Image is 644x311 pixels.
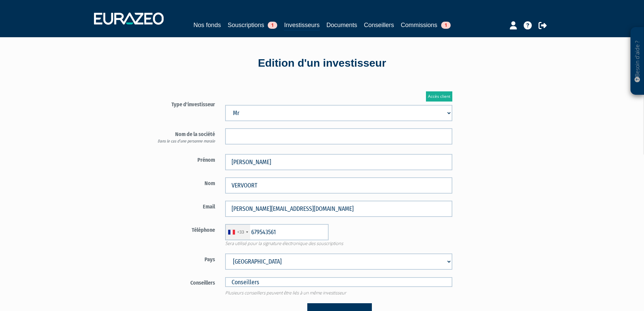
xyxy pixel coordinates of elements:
div: Dans le cas d’une personne morale [146,138,215,144]
label: Nom de la société [141,128,220,144]
a: Commissions1 [401,20,451,30]
a: Souscriptions1 [228,20,277,30]
span: Sera utilisé pour la signature électronique des souscriptions [220,240,457,247]
div: France: +33 [225,224,250,240]
a: Nos fonds [193,20,221,30]
label: Type d'investisseur [141,98,220,109]
span: Plusieurs conseillers peuvent être liés à un même investisseur [220,290,457,296]
label: Nom [141,177,220,187]
span: 1 [268,22,277,29]
p: Besoin d'aide ? [634,31,641,92]
label: Prénom [141,154,220,164]
span: 1 [441,22,451,29]
a: Documents [327,20,357,30]
label: Conseillers [141,277,220,287]
img: 1732889491-logotype_eurazeo_blanc_rvb.png [94,13,164,25]
label: Email [141,201,220,211]
a: Investisseurs [284,20,319,31]
a: Accès client [426,91,452,102]
label: Téléphone [141,224,220,234]
div: +33 [237,229,244,235]
div: Edition d'un investisseur [129,55,515,71]
label: Pays [141,253,220,264]
a: Conseillers [364,20,394,30]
